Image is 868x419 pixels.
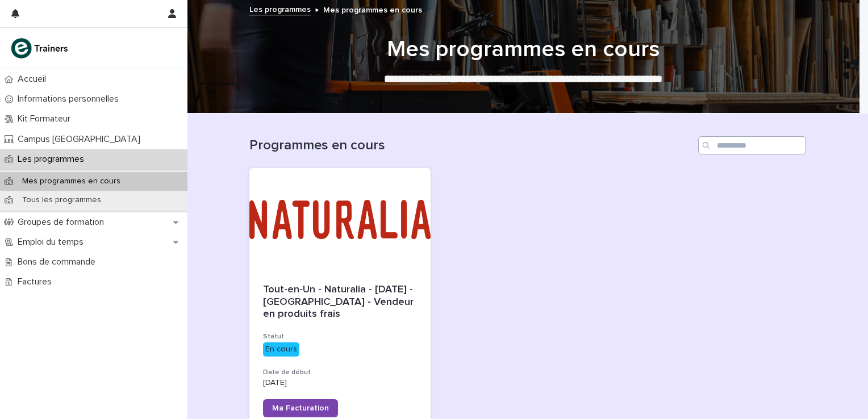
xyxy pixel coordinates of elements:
[249,2,311,15] a: Les programmes
[323,3,422,15] p: Mes programmes en cours
[263,399,338,417] a: Ma Facturation
[263,332,417,341] h3: Statut
[698,136,806,154] input: Rechercher
[13,276,61,287] p: Factures
[263,342,299,357] div: En cours
[13,217,113,228] p: Groupes de formation
[13,114,80,124] p: Kit Formateur
[13,177,130,186] p: Mes programmes en cours
[13,195,110,205] p: Tous les programmes
[9,37,72,60] img: K0CqGN7SDeD6s4JG8KQk
[249,137,694,154] h1: Programmes en cours
[13,257,105,267] p: Bons de commande
[13,154,93,165] p: Les programmes
[272,404,329,412] span: Ma Facturation
[13,134,149,145] p: Campus [GEOGRAPHIC_DATA]
[13,74,55,85] p: Accueil
[13,237,93,248] p: Emploi du temps
[245,36,802,63] h1: Mes programmes en cours
[13,94,128,104] p: Informations personnelles
[263,368,417,377] h3: Date de début
[263,284,416,319] span: Tout-en-Un - Naturalia - [DATE] - [GEOGRAPHIC_DATA] - Vendeur en produits frais
[263,378,417,388] p: [DATE]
